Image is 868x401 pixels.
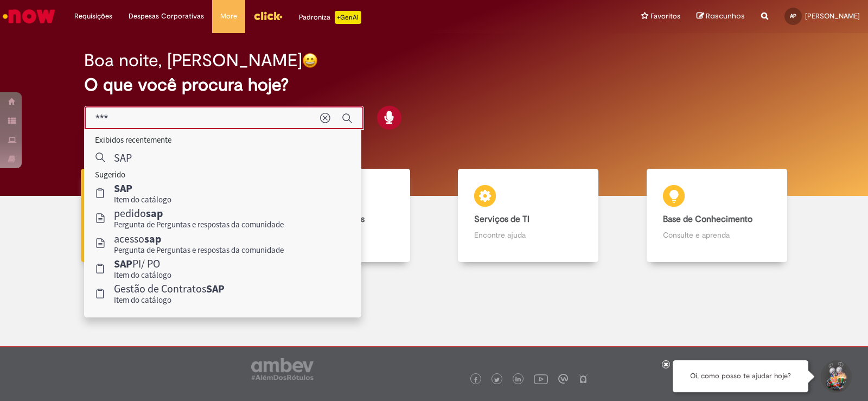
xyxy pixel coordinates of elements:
[706,11,745,21] span: Rascunhos
[515,377,521,383] img: logo_footer_linkedin.png
[299,11,361,24] div: Padroniza
[474,214,529,225] b: Serviços de TI
[302,53,318,68] img: happy-face.png
[663,230,771,240] p: Consulte e aprenda
[220,11,237,22] span: More
[697,11,745,22] a: Rascunhos
[790,12,796,20] span: AP
[74,11,112,22] span: Requisições
[129,11,204,22] span: Despesas Corporativas
[819,360,852,393] button: Iniciar Conversa de Suporte
[673,360,808,392] div: Oi, como posso te ajudar hoje?
[335,11,361,24] p: +GenAi
[805,11,860,21] span: [PERSON_NAME]
[623,169,812,263] a: Base de Conhecimento Consulte e aprenda
[534,372,548,386] img: logo_footer_youtube.png
[558,374,568,384] img: logo_footer_workplace.png
[84,75,784,94] h2: O que você procura hoje?
[286,214,365,225] b: Catálogo de Ofertas
[57,169,246,263] a: Tirar dúvidas Tirar dúvidas com Lupi Assist e Gen Ai
[650,11,680,22] span: Favoritos
[473,377,478,383] img: logo_footer_facebook.png
[474,230,582,240] p: Encontre ajuda
[578,374,588,384] img: logo_footer_naosei.png
[1,5,57,27] img: ServiceNow
[434,169,623,263] a: Serviços de TI Encontre ajuda
[251,358,314,380] img: logo_footer_ambev_rotulo_gray.png
[663,214,752,225] b: Base de Conhecimento
[494,377,500,383] img: logo_footer_twitter.png
[84,51,302,70] h2: Boa noite, [PERSON_NAME]
[253,8,283,24] img: click_logo_yellow_360x200.png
